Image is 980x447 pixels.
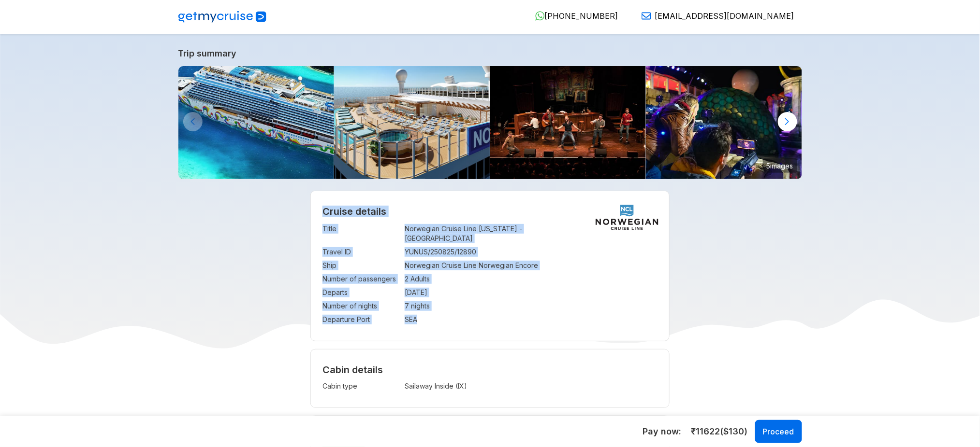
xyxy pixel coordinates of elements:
[405,272,658,286] td: 2 Adults
[490,66,646,179] img: 900x400_ncl_Ent_TheChoirOfMan_Stage1.jpg
[400,313,405,326] td: :
[545,11,618,21] span: [PHONE_NUMBER]
[405,379,583,393] td: Sailaway Inside (IX)
[400,286,405,299] td: :
[322,206,658,217] h2: Cruise details
[322,272,400,286] td: Number of passengers
[322,245,400,259] td: Travel ID
[400,379,405,393] td: :
[322,222,400,245] td: Title
[322,313,400,326] td: Departure Port
[322,286,400,299] td: Departs
[655,11,794,21] span: [EMAIL_ADDRESS][DOMAIN_NAME]
[400,259,405,272] td: :
[634,11,794,21] a: [EMAIL_ADDRESS][DOMAIN_NAME]
[400,299,405,313] td: :
[642,11,651,21] img: Email
[405,286,658,299] td: [DATE]
[178,66,335,179] img: 1600x320-norwegian-encore_1.jpg
[535,11,545,21] img: WhatsApp
[527,11,618,21] a: [PHONE_NUMBER]
[643,426,682,437] h5: Pay now:
[405,313,658,326] td: SEA
[400,245,405,259] td: :
[322,364,658,376] h4: Cabin details
[400,222,405,245] td: :
[405,222,658,245] td: Norwegian Cruise Line [US_STATE] - [GEOGRAPHIC_DATA]
[178,48,802,58] a: Trip summary
[405,245,658,259] td: YUNUS/250825/12890
[405,259,658,272] td: Norwegian Cruise Line Norwegian Encore
[405,299,658,313] td: 7 nights
[322,259,400,272] td: Ship
[691,425,748,438] span: ₹ 11622 ($ 130 )
[322,379,400,393] td: Cabin type
[400,272,405,286] td: :
[763,158,797,173] small: 5 images
[646,66,802,179] img: 900x400_ncl_Encore_Laser_Tag_Action.jpg
[334,66,490,179] img: encore_spiceH20_rendering_07292024.jpg
[755,420,802,443] button: Proceed
[322,299,400,313] td: Number of nights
